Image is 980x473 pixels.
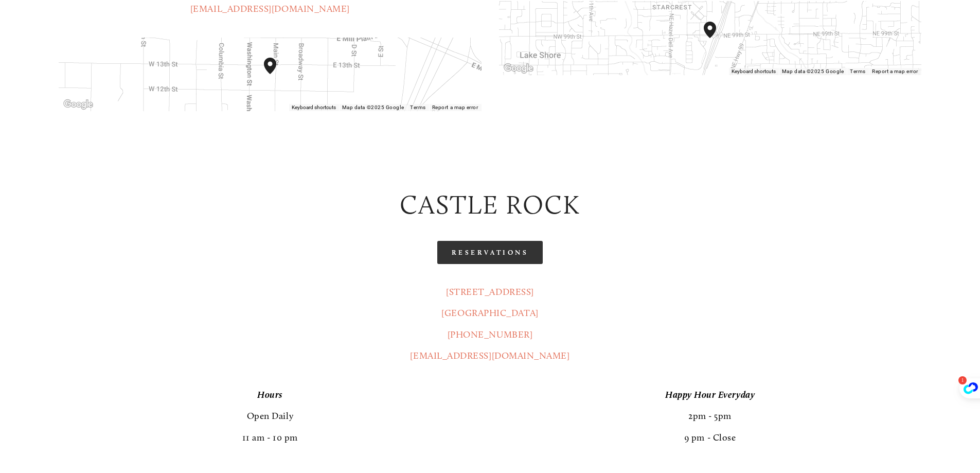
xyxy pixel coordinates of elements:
[59,187,921,223] h2: castle rock
[410,104,426,110] a: Terms
[437,241,543,264] a: Reservations
[61,98,95,111] a: Open this area in Google Maps (opens a new window)
[665,389,755,400] em: Happy Hour Everyday
[342,104,404,110] span: Map data ©2025 Google
[499,384,921,448] p: 2pm - 5pm 9 pm - Close
[432,104,478,110] a: Report a map error
[257,389,283,400] em: Hours
[448,329,533,340] a: [PHONE_NUMBER]
[441,286,538,319] a: [STREET_ADDRESS][GEOGRAPHIC_DATA]
[410,350,569,361] a: [EMAIL_ADDRESS][DOMAIN_NAME]
[61,98,95,111] img: Google
[59,384,481,448] p: Open Daily 11 am - 10 pm
[292,104,336,111] button: Keyboard shortcuts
